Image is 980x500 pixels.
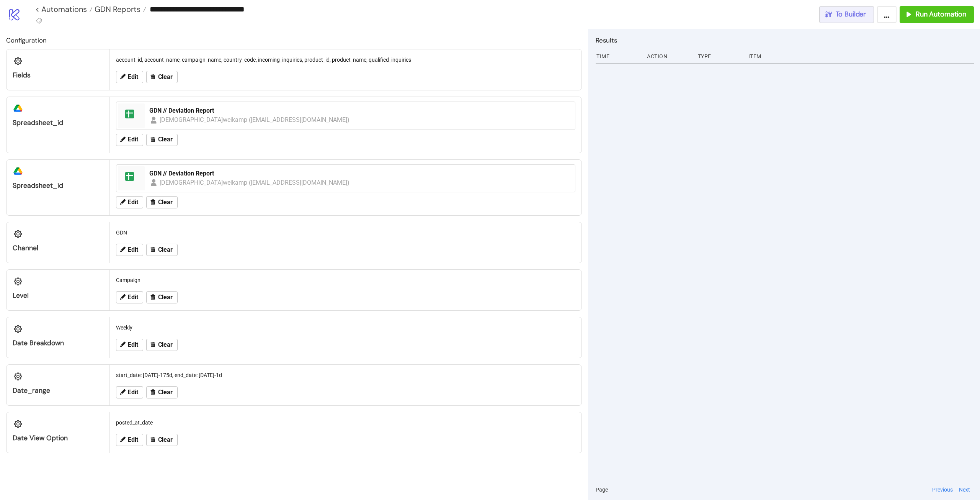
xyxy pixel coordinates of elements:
[146,244,178,256] button: Clear
[149,169,570,178] div: GDN // Deviation Report
[116,134,143,146] button: Edit
[128,389,138,396] span: Edit
[930,485,955,494] button: Previous
[158,436,173,443] span: Clear
[113,225,578,240] div: GDN
[116,339,143,351] button: Edit
[116,291,143,303] button: Edit
[128,436,138,443] span: Edit
[160,178,350,187] div: [DEMOGRAPHIC_DATA]weikamp ([EMAIL_ADDRESS][DOMAIN_NAME])
[146,134,178,146] button: Clear
[596,35,974,45] h2: Results
[13,118,103,127] div: spreadsheet_id
[916,10,966,19] span: Run Automation
[158,74,173,80] span: Clear
[146,434,178,446] button: Clear
[35,5,93,13] a: < Automations
[146,196,178,208] button: Clear
[93,4,140,14] span: GDN Reports
[836,10,866,19] span: To Builder
[697,49,742,64] div: Type
[957,485,972,494] button: Next
[116,244,143,256] button: Edit
[116,71,143,83] button: Edit
[6,35,582,45] h2: Configuration
[13,434,103,443] div: Date View Option
[113,320,578,335] div: Weekly
[113,273,578,287] div: Campaign
[596,485,608,494] span: Page
[116,196,143,208] button: Edit
[128,136,138,143] span: Edit
[13,291,103,300] div: Level
[113,52,578,67] div: account_id, account_name, campaign_name, country_code, incoming_inquiries, product_id, product_na...
[13,386,103,395] div: date_range
[748,49,974,64] div: Item
[128,74,138,80] span: Edit
[128,199,138,206] span: Edit
[877,6,897,23] button: ...
[93,5,146,13] a: GDN Reports
[149,107,570,115] div: GDN // Deviation Report
[128,294,138,301] span: Edit
[13,339,103,348] div: Date Breakdown
[596,49,641,64] div: Time
[900,6,974,23] button: Run Automation
[146,291,178,303] button: Clear
[146,386,178,398] button: Clear
[158,389,173,396] span: Clear
[116,386,143,398] button: Edit
[819,6,874,23] button: To Builder
[13,71,103,80] div: Fields
[128,341,138,348] span: Edit
[158,294,173,301] span: Clear
[146,71,178,83] button: Clear
[146,339,178,351] button: Clear
[113,368,578,382] div: start_date: [DATE]-175d, end_date: [DATE]-1d
[13,244,103,252] div: Channel
[158,341,173,348] span: Clear
[13,181,103,190] div: spreadsheet_id
[160,115,350,125] div: [DEMOGRAPHIC_DATA]weikamp ([EMAIL_ADDRESS][DOMAIN_NAME])
[646,49,691,64] div: Action
[158,246,173,253] span: Clear
[128,246,138,253] span: Edit
[158,199,173,206] span: Clear
[116,434,143,446] button: Edit
[113,415,578,430] div: posted_at_date
[158,136,173,143] span: Clear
